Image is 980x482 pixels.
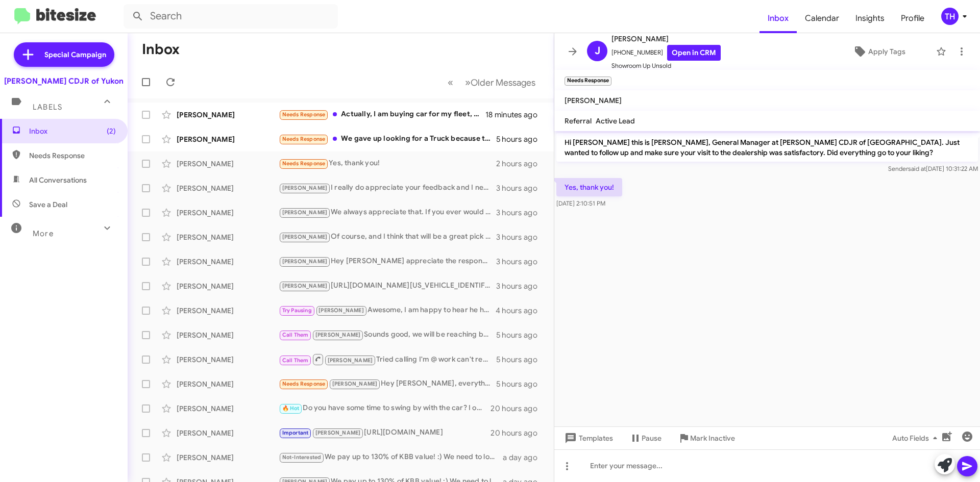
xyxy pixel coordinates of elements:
[177,306,279,316] div: [PERSON_NAME]
[442,72,459,93] button: Previous
[282,429,309,436] span: Important
[315,332,361,338] span: [PERSON_NAME]
[642,429,661,447] span: Pause
[177,403,279,414] div: [PERSON_NAME]
[107,126,116,136] span: (2)
[177,428,279,438] div: [PERSON_NAME]
[491,428,546,438] div: 20 hours ago
[177,232,279,242] div: [PERSON_NAME]
[565,96,622,105] span: [PERSON_NAME]
[279,378,496,390] div: Hey [PERSON_NAME], everything was ok. The guys were nice and all, but we just weren't able to agr...
[282,185,328,191] span: [PERSON_NAME]
[282,332,309,338] span: Call Them
[496,257,546,267] div: 3 hours ago
[826,42,931,61] button: Apply Tags
[888,165,978,172] span: Sender [DATE] 10:31:22 AM
[282,357,309,364] span: Call Them
[29,175,87,185] span: All Conversations
[29,126,116,136] span: Inbox
[29,150,116,161] span: Needs Response
[565,77,611,86] small: Needs Response
[279,109,485,120] div: Actually, I am buying car for my fleet, now. Last time came in there and we did not made the deal...
[908,165,926,172] span: said at
[177,183,279,193] div: [PERSON_NAME]
[562,429,613,447] span: Templates
[611,45,721,61] span: [PHONE_NUMBER]
[459,72,542,93] button: Next
[282,258,328,265] span: [PERSON_NAME]
[177,452,279,463] div: [PERSON_NAME]
[29,199,67,210] span: Save a Deal
[797,4,847,33] span: Calendar
[282,234,328,240] span: [PERSON_NAME]
[941,8,959,25] div: TH
[33,229,54,238] span: More
[621,429,670,447] button: Pause
[611,61,721,71] span: Showroom Up Unsold
[496,306,546,316] div: 4 hours ago
[14,42,114,67] a: Special Campaign
[44,49,106,60] span: Special Campaign
[465,76,471,89] span: »
[282,111,326,118] span: Needs Response
[177,159,279,169] div: [PERSON_NAME]
[496,281,546,291] div: 3 hours ago
[279,402,491,414] div: Do you have some time to swing by with the car? I only need about 10-20 minutes to give you our b...
[759,4,797,33] a: Inbox
[442,72,542,93] nav: Page navigation example
[328,357,373,364] span: [PERSON_NAME]
[847,4,893,33] a: Insights
[690,429,735,447] span: Mark Inactive
[332,380,378,387] span: [PERSON_NAME]
[565,116,592,125] span: Referral
[177,379,279,389] div: [PERSON_NAME]
[496,354,546,365] div: 5 hours ago
[496,208,546,218] div: 3 hours ago
[279,256,496,267] div: Hey [PERSON_NAME] appreciate the response. We have seen a trend right now with rates going down a...
[556,199,605,207] span: [DATE] 2:10:51 PM
[595,43,600,59] span: J
[177,257,279,267] div: [PERSON_NAME]
[4,76,124,86] div: [PERSON_NAME] CDJR of Yukon
[177,354,279,365] div: [PERSON_NAME]
[279,158,496,169] div: Yes, thank you!
[485,110,546,120] div: 18 minutes ago
[667,45,721,61] a: Open in CRM
[496,183,546,193] div: 3 hours ago
[177,110,279,120] div: [PERSON_NAME]
[282,454,322,461] span: Not-Interested
[611,33,721,45] span: [PERSON_NAME]
[279,353,496,366] div: Tried calling I'm @ work can't really text talking on the phone would be easier
[892,429,941,447] span: Auto Fields
[279,231,496,243] div: Of course, and I think that will be a great pick for what you are looking for. I have it currentl...
[556,133,978,162] p: Hi [PERSON_NAME] this is [PERSON_NAME], General Manager at [PERSON_NAME] CDJR of [GEOGRAPHIC_DATA...
[282,160,326,167] span: Needs Response
[279,207,496,218] div: We always appreciate that. If you ever would love to leave a review for us, I always recommend ou...
[177,281,279,291] div: [PERSON_NAME]
[124,4,338,29] input: Search
[279,182,496,194] div: I really do appreciate your feedback and I never like to hear anyone feeling uncomfortable here w...
[282,136,326,142] span: Needs Response
[893,4,933,33] a: Profile
[554,429,621,447] button: Templates
[177,208,279,218] div: [PERSON_NAME]
[282,380,326,387] span: Needs Response
[496,379,546,389] div: 5 hours ago
[315,429,361,436] span: [PERSON_NAME]
[318,307,364,314] span: [PERSON_NAME]
[279,329,496,341] div: Sounds good, we will be reaching back out to you around that time!
[279,427,491,439] div: [URL][DOMAIN_NAME]
[282,405,300,412] span: 🔥 Hot
[448,76,453,89] span: «
[496,159,546,169] div: 2 hours ago
[933,8,969,25] button: TH
[279,133,496,145] div: We gave up looking for a Truck because the prices are too high right now and I owe too much on my...
[279,451,503,463] div: We pay up to 130% of KBB value! :) We need to look under the hood to get you an exact number - so...
[279,280,496,292] div: [URL][DOMAIN_NAME][US_VEHICLE_IDENTIFICATION_NUMBER]
[471,77,535,88] span: Older Messages
[177,330,279,340] div: [PERSON_NAME]
[596,116,635,125] span: Active Lead
[503,452,546,463] div: a day ago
